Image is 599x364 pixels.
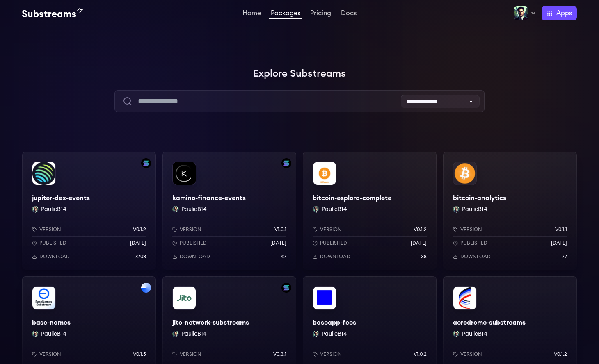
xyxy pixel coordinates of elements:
p: v1.0.1 [274,226,286,233]
p: 2203 [135,253,146,260]
p: 38 [421,253,427,260]
p: [DATE] [130,240,146,246]
p: Published [39,240,66,246]
button: PaulieB14 [41,205,66,214]
a: Docs [339,10,358,18]
button: PaulieB14 [181,330,207,338]
p: Version [180,351,201,357]
p: Version [320,226,342,233]
p: v0.1.2 [554,351,567,357]
p: Version [460,351,482,357]
p: Published [320,240,347,246]
button: PaulieB14 [322,330,347,338]
p: Version [320,351,342,357]
span: Apps [556,8,572,18]
a: Home [241,10,263,18]
a: bitcoin-analyticsbitcoin-analyticsPaulieB14 PaulieB14Versionv0.1.1Published[DATE]Download27 [443,152,577,270]
a: Pricing [309,10,333,18]
p: Download [460,253,491,260]
p: Version [180,226,201,233]
p: v0.1.5 [133,351,146,357]
img: Filter by solana network [281,158,291,168]
button: PaulieB14 [181,205,207,214]
p: Published [180,240,207,246]
p: 27 [562,253,567,260]
button: PaulieB14 [462,330,487,338]
p: Download [180,253,210,260]
p: v0.1.1 [555,226,567,233]
h1: Explore Substreams [22,66,577,82]
p: Version [39,226,61,233]
img: Filter by solana network [281,283,291,293]
button: PaulieB14 [41,330,66,338]
p: Version [460,226,482,233]
p: 42 [281,253,286,260]
p: v0.1.2 [133,226,146,233]
img: Filter by solana network [141,158,151,168]
img: Substream's logo [22,8,83,18]
button: PaulieB14 [322,205,347,214]
p: Download [39,253,70,260]
p: v0.1.2 [414,226,427,233]
a: Packages [269,10,302,19]
a: Filter by solana networkkamino-finance-eventskamino-finance-eventsPaulieB14 PaulieB14Versionv1.0.... [162,152,296,270]
img: Profile [514,6,528,20]
p: [DATE] [411,240,427,246]
p: Published [460,240,487,246]
p: [DATE] [270,240,286,246]
p: [DATE] [551,240,567,246]
p: v0.3.1 [273,351,286,357]
button: PaulieB14 [462,205,487,214]
a: Filter by solana networkjupiter-dex-eventsjupiter-dex-eventsPaulieB14 PaulieB14Versionv0.1.2Publi... [22,152,156,270]
p: Download [320,253,350,260]
img: Filter by base network [141,283,151,293]
a: bitcoin-esplora-completebitcoin-esplora-completePaulieB14 PaulieB14Versionv0.1.2Published[DATE]Do... [303,152,437,270]
p: Version [39,351,61,357]
p: v1.0.2 [414,351,427,357]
